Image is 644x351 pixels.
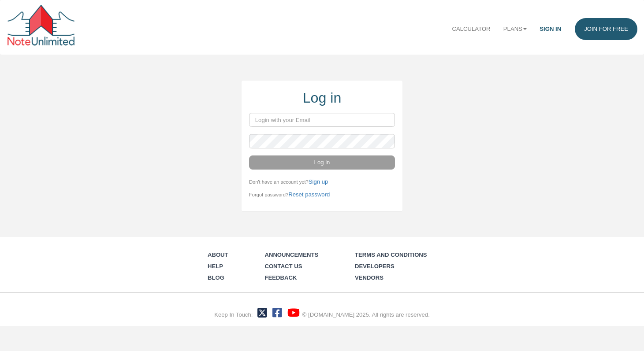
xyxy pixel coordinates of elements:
a: About [208,251,228,258]
a: Help [208,263,223,270]
a: Sign up [309,178,328,185]
div: © [DOMAIN_NAME] 2025. All rights are reserved. [302,311,430,319]
small: Forgot password? [249,192,330,197]
a: Reset password [288,191,330,198]
a: Sign in [533,18,568,40]
small: Don't have an account yet? [249,179,328,185]
a: Calculator [446,18,497,40]
div: Log in [249,88,395,108]
div: Keep In Touch: [214,311,253,319]
a: Join for FREE [575,18,638,40]
a: Contact Us [264,263,302,270]
input: Login with your Email [249,113,395,127]
a: Plans [497,18,533,40]
button: Log in [249,155,395,170]
a: Terms and Conditions [355,251,427,258]
a: Vendors [355,274,383,281]
a: Blog [208,274,224,281]
a: Developers [355,263,395,270]
a: Feedback [264,274,297,281]
a: Announcements [264,251,318,258]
